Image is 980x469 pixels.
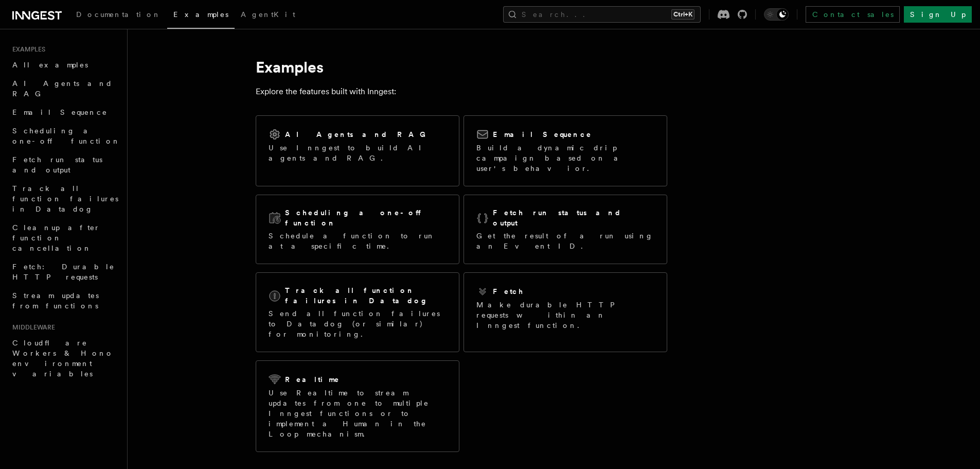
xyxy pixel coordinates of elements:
a: All examples [8,56,121,74]
a: Examples [167,3,235,29]
span: All examples [12,61,88,69]
p: Send all function failures to Datadog (or similar) for monitoring. [269,308,447,339]
h2: AI Agents and RAG [285,129,431,140]
span: Track all function failures in Datadog [12,184,118,213]
span: Examples [8,45,45,54]
span: AI Agents and RAG [12,79,113,98]
h2: Fetch [493,286,524,297]
span: Cloudflare Workers & Hono environment variables [12,339,114,378]
span: Stream updates from functions [12,291,99,310]
h2: Track all function failures in Datadog [285,285,447,306]
p: Make durable HTTP requests within an Inngest function. [476,300,654,331]
a: Email SequenceBuild a dynamic drip campaign based on a user's behavior. [464,115,667,186]
span: Examples [173,10,228,19]
p: Build a dynamic drip campaign based on a user's behavior. [476,143,654,173]
h2: Realtime [285,374,340,385]
p: Explore the features built with Inngest: [256,84,667,99]
a: AgentKit [235,3,301,28]
a: Cleanup after function cancellation [8,218,121,257]
a: Documentation [70,3,167,28]
span: AgentKit [241,10,295,19]
h2: Fetch run status and output [493,207,654,228]
h2: Scheduling a one-off function [285,207,447,228]
a: Track all function failures in DatadogSend all function failures to Datadog (or similar) for moni... [256,272,459,352]
button: Toggle dark mode [764,8,789,21]
a: RealtimeUse Realtime to stream updates from one to multiple Inngest functions or to implement a H... [256,360,459,452]
a: Fetch run status and outputGet the result of a run using an Event ID. [464,195,667,264]
span: Cleanup after function cancellation [12,223,100,252]
kbd: Ctrl+K [671,9,694,20]
p: Use Realtime to stream updates from one to multiple Inngest functions or to implement a Human in ... [269,388,447,439]
a: Fetch: Durable HTTP requests [8,257,121,286]
h2: Email Sequence [493,129,592,140]
button: Search...Ctrl+K [503,6,701,23]
a: Sign Up [904,6,972,23]
span: Fetch run status and output [12,155,102,174]
a: Stream updates from functions [8,286,121,315]
a: Email Sequence [8,103,121,121]
p: Use Inngest to build AI agents and RAG. [269,143,447,163]
span: Documentation [76,10,161,19]
a: FetchMake durable HTTP requests within an Inngest function. [464,272,667,352]
a: Cloudflare Workers & Hono environment variables [8,334,121,383]
span: Scheduling a one-off function [12,127,120,145]
span: Email Sequence [12,108,108,116]
h1: Examples [256,58,667,76]
a: AI Agents and RAGUse Inngest to build AI agents and RAG. [256,115,459,186]
a: AI Agents and RAG [8,74,121,103]
a: Scheduling a one-off function [8,121,121,150]
a: Contact sales [806,6,900,23]
a: Track all function failures in Datadog [8,179,121,218]
p: Schedule a function to run at a specific time. [269,231,447,251]
a: Scheduling a one-off functionSchedule a function to run at a specific time. [256,195,459,264]
a: Fetch run status and output [8,150,121,179]
span: Middleware [8,323,55,332]
p: Get the result of a run using an Event ID. [476,231,654,251]
span: Fetch: Durable HTTP requests [12,263,115,281]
